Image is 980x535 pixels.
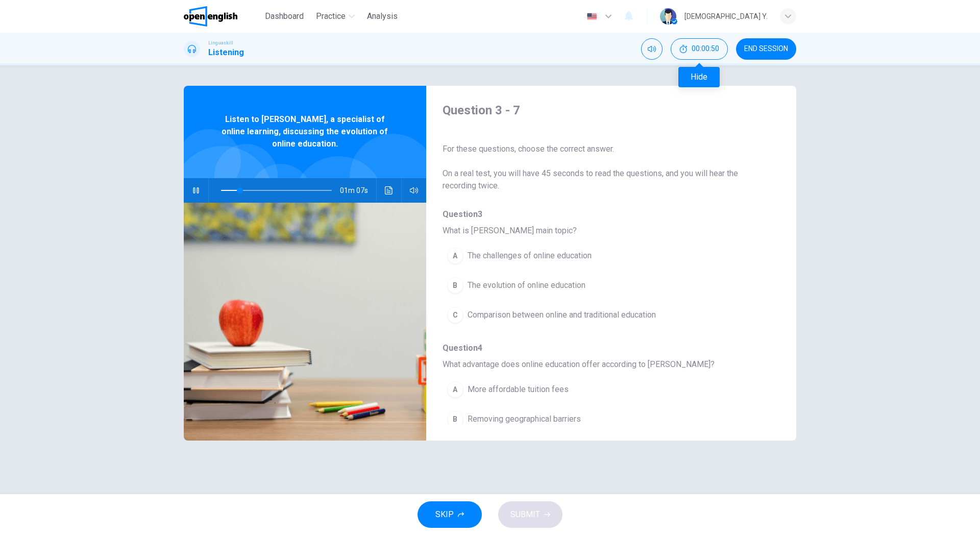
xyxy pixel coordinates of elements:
div: C [447,307,463,323]
span: The challenges of online education [468,250,592,262]
button: AMore affordable tuition fees [443,377,727,402]
button: SKIP [418,501,482,528]
img: Listen to Emma Johnson, a specialist of online learning, discussing the evolution of online educa... [184,203,426,441]
span: What advantage does online education offer according to [PERSON_NAME]? [443,358,764,371]
span: The evolution of online education [468,279,585,291]
span: Question 3 [443,208,764,221]
span: More affordable tuition fees [468,383,569,396]
a: OpenEnglish logo [184,6,261,27]
button: BThe evolution of online education [443,273,727,298]
span: Comparison between online and traditional education [468,309,656,321]
div: B [447,277,463,294]
h4: Question 3 - 7 [443,102,764,118]
button: AThe challenges of online education [443,243,727,269]
span: Listen to [PERSON_NAME], a specialist of online learning, discussing the evolution of online educ... [217,113,393,150]
span: Question 4 [443,342,764,354]
span: On a real test, you will have 45 seconds to read the questions, and you will hear the recording t... [443,167,764,192]
button: 00:00:50 [671,38,728,60]
img: Profile picture [660,8,676,25]
div: A [447,381,463,398]
img: OpenEnglish logo [184,6,237,27]
span: END SESSION [744,45,788,53]
div: Hide [678,67,720,87]
img: en [585,13,598,20]
span: For these questions, choose the correct answer. [443,143,764,155]
span: What is [PERSON_NAME] main topic? [443,225,764,237]
span: Practice [316,10,346,22]
span: SKIP [435,507,454,522]
button: BRemoving geographical barriers [443,406,727,432]
div: [DEMOGRAPHIC_DATA] Y. [684,10,768,22]
button: Practice [312,7,359,26]
div: Mute [641,38,663,60]
span: 00:00:50 [692,45,719,53]
button: END SESSION [736,38,796,60]
div: A [447,248,463,264]
span: Dashboard [265,10,304,22]
button: Analysis [363,7,402,26]
span: Removing geographical barriers [468,413,581,425]
h1: Listening [208,46,244,59]
button: Dashboard [261,7,308,26]
span: Linguaskill [208,39,233,46]
span: 01m 07s [340,178,376,203]
div: B [447,411,463,427]
div: Hide [671,38,728,60]
button: CComparison between online and traditional education [443,302,727,328]
span: Analysis [367,10,398,22]
button: Click to see the audio transcription [381,178,397,203]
